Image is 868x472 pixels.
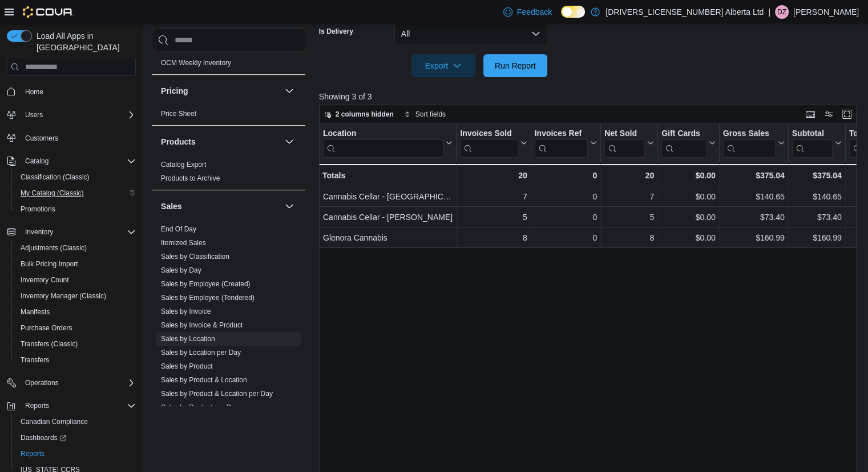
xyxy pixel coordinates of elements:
a: Sales by Invoice [161,307,211,315]
div: $73.40 [792,210,842,224]
div: Glenora Cannabis [323,231,453,245]
div: Products [152,158,305,190]
span: Products to Archive [161,174,220,183]
button: Catalog [2,153,140,169]
div: Invoices Sold [460,129,518,139]
button: Customers [2,130,140,146]
button: Bulk Pricing Import [11,256,140,272]
button: Transfers [11,352,140,368]
span: Inventory Count [16,273,136,287]
span: Inventory [25,227,53,237]
div: Gross Sales [723,129,776,158]
span: Sales by Product & Location [161,375,247,385]
a: Transfers (Classic) [16,337,82,351]
div: 0 [534,169,596,182]
a: Itemized Sales [161,239,206,247]
a: Sales by Employee (Tendered) [161,294,255,302]
div: Subtotal [792,129,833,139]
a: Manifests [16,305,54,319]
a: Sales by Classification [161,253,229,261]
button: Location [323,129,453,158]
button: Reports [2,398,140,414]
span: Sales by Day [161,266,201,275]
div: Invoices Sold [460,129,518,158]
div: Location [323,129,443,139]
div: 0 [534,190,596,203]
span: Reports [21,399,136,413]
p: [DRIVERS_LICENSE_NUMBER] Alberta Ltd [605,5,764,19]
div: Gift Cards [661,129,706,139]
a: My Catalog (Classic) [16,186,88,200]
a: Reports [16,447,49,461]
button: Pricing [282,84,296,98]
button: My Catalog (Classic) [11,185,140,201]
button: Gross Sales [723,129,785,158]
button: Net Sold [604,129,654,158]
div: 7 [460,190,527,203]
a: Sales by Product & Location [161,376,247,384]
span: Canadian Compliance [21,417,88,426]
button: 2 columns hidden [320,107,398,121]
div: 8 [460,231,527,245]
button: Catalog [21,154,53,168]
div: $73.40 [723,210,785,224]
span: Load All Apps in [GEOGRAPHIC_DATA] [32,30,136,53]
span: Transfers (Classic) [16,337,136,351]
span: DZ [777,5,786,19]
span: Dashboards [16,431,136,445]
a: Sales by Employee (Created) [161,280,251,288]
button: Manifests [11,304,140,320]
span: Transfers [16,353,136,367]
input: Dark Mode [561,6,585,18]
span: Adjustments (Classic) [16,241,136,255]
span: Catalog [25,157,49,166]
button: Invoices Sold [460,129,527,158]
div: Invoices Ref [534,129,587,139]
button: Inventory [2,224,140,240]
a: End Of Day [161,225,196,233]
button: Products [161,136,280,147]
a: Bulk Pricing Import [16,257,83,271]
a: Promotions [16,202,60,216]
div: $0.00 [661,190,716,203]
a: Adjustments (Classic) [16,241,91,255]
button: Reports [21,399,54,413]
a: Feedback [499,1,556,23]
span: Operations [25,378,59,387]
button: Operations [2,375,140,391]
span: Classification (Classic) [21,173,90,182]
a: Sales by Invoice & Product [161,321,243,329]
button: Run Report [483,54,547,77]
span: Home [25,87,43,97]
a: Inventory Manager (Classic) [16,289,111,303]
div: Gross Sales [723,129,776,139]
span: Sales by Classification [161,252,229,261]
div: 0 [534,231,596,245]
button: Purchase Orders [11,320,140,336]
button: Gift Cards [661,129,716,158]
span: OCM Weekly Inventory [161,58,231,67]
div: $375.04 [723,169,785,182]
a: Sales by Location [161,335,215,343]
button: Export [411,54,475,77]
span: Sales by Employee (Tendered) [161,293,255,302]
div: $160.99 [792,231,842,245]
a: Catalog Export [161,161,206,169]
span: Dashboards [21,433,66,442]
a: Sales by Location per Day [161,349,241,357]
div: 8 [604,231,654,245]
a: Inventory Count [16,273,74,287]
div: $0.00 [661,231,716,245]
div: Net Sold [604,129,645,158]
p: Showing 3 of 3 [319,91,862,102]
div: 7 [604,190,654,203]
div: Subtotal [792,129,833,158]
h3: Pricing [161,85,188,97]
button: Pricing [161,85,280,97]
a: Purchase Orders [16,321,77,335]
div: $0.00 [661,169,716,182]
span: Canadian Compliance [16,415,136,429]
span: Promotions [16,202,136,216]
button: Users [2,107,140,123]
